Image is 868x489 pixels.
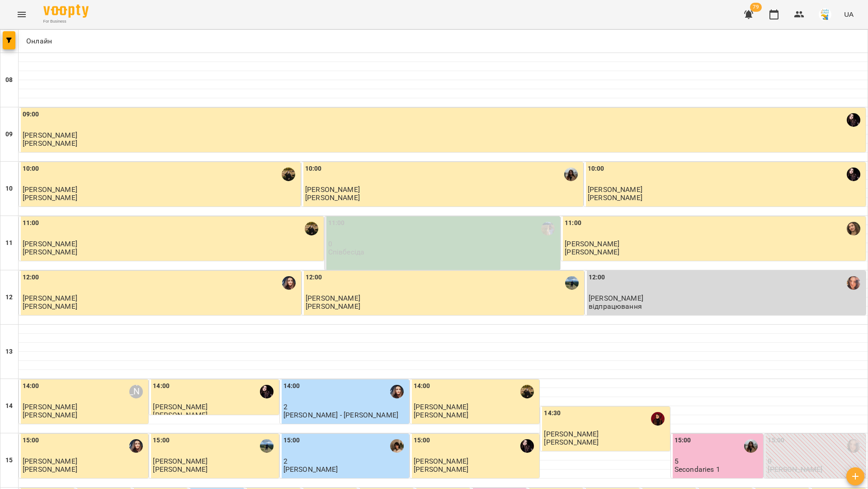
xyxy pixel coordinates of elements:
p: [PERSON_NAME] [23,194,77,201]
span: 79 [750,3,762,12]
h6: 11 [5,238,13,248]
img: Ферманюк Дарина [282,168,295,181]
p: [PERSON_NAME] [23,411,77,419]
p: 5 [675,457,762,465]
span: For Business [43,19,89,24]
h6: 09 [5,129,13,139]
p: [PERSON_NAME] [544,438,599,446]
div: Вікторія Пилипчук [390,439,404,453]
label: 10:00 [305,164,322,174]
p: [PERSON_NAME] [305,194,360,201]
label: 10:00 [23,164,39,174]
label: 14:00 [23,381,39,391]
p: [PERSON_NAME] [565,248,619,256]
p: [PERSON_NAME] [23,302,77,310]
div: Вікторія Половинка [129,385,143,398]
img: Анастасія Абрамова [847,113,860,127]
img: 38072b7c2e4bcea27148e267c0c485b2.jpg [819,8,831,21]
p: [PERSON_NAME] - [PERSON_NAME] [283,411,398,419]
p: [PERSON_NAME] [23,465,77,473]
img: Анастасія Абрамова [847,168,860,181]
img: Анна Рожнятовська [744,439,758,453]
img: Дарина Бондаренко [651,412,665,426]
img: Яна Гончар [847,439,860,453]
h6: 13 [5,347,13,357]
span: [PERSON_NAME] [23,294,77,302]
button: Створити урок [846,467,864,485]
label: 14:30 [544,408,561,418]
label: 12:00 [589,273,605,283]
label: 14:00 [414,381,430,391]
img: Ферманюк Дарина [520,385,534,398]
div: Ферманюк Дарина [305,222,318,235]
span: [PERSON_NAME] [414,403,468,411]
p: 2 [283,403,407,411]
h6: 14 [5,401,13,411]
label: 15:00 [283,436,300,446]
h6: 15 [5,455,13,465]
p: [PERSON_NAME] [588,194,642,201]
div: Наталя Христоєва [129,439,143,453]
img: Анна Рожнятовська [564,168,578,181]
label: 11:00 [328,218,345,228]
img: Voopty Logo [43,5,89,18]
span: [PERSON_NAME] [589,294,643,302]
img: Бондаренко Оксана [541,222,555,235]
p: Співбесіда [328,248,364,256]
label: 12:00 [306,273,322,283]
label: 15:00 [414,436,430,446]
button: Menu [11,4,33,25]
span: [PERSON_NAME] [305,185,360,194]
span: [PERSON_NAME] [565,240,619,248]
p: [PERSON_NAME] [153,465,208,473]
p: [PERSON_NAME] [23,139,77,147]
img: Ілля Родін [565,276,579,290]
span: [PERSON_NAME] [153,457,208,465]
label: 15:00 [675,436,691,446]
img: Наталя Христоєва [282,276,296,290]
p: [PERSON_NAME] [23,248,77,256]
h6: 08 [5,75,13,85]
img: Ілля Родін [260,439,274,453]
label: 15:00 [153,436,170,446]
span: [PERSON_NAME] [23,457,77,465]
span: UA [844,10,854,19]
label: 15:00 [768,436,784,446]
p: 0 [768,457,864,465]
p: 0 [328,240,559,248]
label: 09:00 [23,110,39,120]
label: 11:00 [565,218,581,228]
p: [PERSON_NAME] [283,465,338,473]
span: [PERSON_NAME] [23,240,77,248]
label: 15:00 [23,436,39,446]
span: [PERSON_NAME] [544,430,599,438]
span: [PERSON_NAME] [588,185,642,194]
span: [PERSON_NAME] [153,403,208,411]
p: [PERSON_NAME] [153,411,208,419]
p: [PERSON_NAME] [414,465,468,473]
span: [PERSON_NAME] [306,294,360,302]
p: відпрацювання [589,302,642,310]
h6: 12 [5,292,13,302]
label: 10:00 [588,164,604,174]
img: Анастасія Абрамова [520,439,534,453]
div: Анастасія Абрамова [260,385,274,398]
label: 14:00 [153,381,170,391]
div: Анастасія Іванова [847,222,860,235]
p: [PERSON_NAME] [306,302,360,310]
p: Онлайн [22,36,52,47]
span: [PERSON_NAME] [23,131,77,139]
